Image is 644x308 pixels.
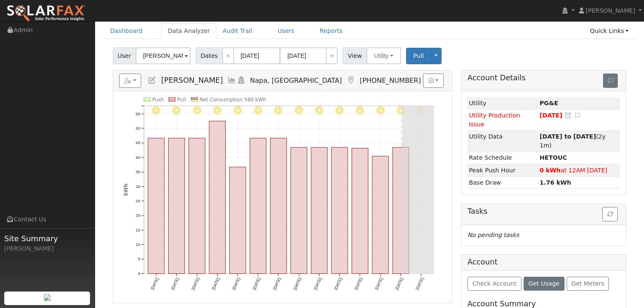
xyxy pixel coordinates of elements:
[161,76,223,84] span: [PERSON_NAME]
[565,112,572,119] a: Snooze this issue
[152,106,160,114] i: 7/30 - Clear
[467,232,519,238] i: No pending tasks
[397,106,405,114] i: 8/11 - Clear
[148,138,164,274] rect: onclick=""
[177,97,186,103] text: Pull
[123,184,128,196] text: kWh
[603,74,618,88] button: Issue History
[467,164,538,176] td: Peak Push Hour
[336,106,344,114] i: 8/08 - Clear
[295,106,303,114] i: 8/06 - Clear
[138,271,140,276] text: 0
[4,244,90,253] div: [PERSON_NAME]
[251,277,261,291] text: [DATE]
[199,97,266,103] text: Net Consumption 580 kWh
[229,167,246,274] rect: onclick=""
[529,280,559,287] span: Get Usage
[467,258,497,266] h5: Account
[524,277,565,291] button: Get Usage
[270,138,287,274] rect: onclick=""
[4,233,90,244] span: Site Summary
[346,76,355,84] a: Map
[540,100,558,106] strong: ID: 17164502, authorized: 08/11/25
[584,23,635,39] a: Quick Links
[354,277,363,291] text: [DATE]
[467,207,620,216] h5: Tasks
[136,155,140,160] text: 40
[189,138,205,274] rect: onclick=""
[193,106,201,114] i: 8/01 - Clear
[250,138,266,274] rect: onclick=""
[291,147,307,274] rect: onclick=""
[567,277,609,291] button: Get Meters
[136,112,140,116] text: 55
[237,76,246,84] a: Login As (last Never)
[372,156,389,274] rect: onclick=""
[326,47,338,64] a: >
[170,277,180,291] text: [DATE]
[467,177,538,189] td: Base Draw
[292,277,302,291] text: [DATE]
[138,257,140,262] text: 5
[311,147,327,274] rect: onclick=""
[272,277,282,291] text: [DATE]
[136,169,140,174] text: 35
[250,76,342,84] span: Napa, [GEOGRAPHIC_DATA]
[374,277,384,291] text: [DATE]
[377,106,385,114] i: 8/10 - Clear
[393,147,409,274] rect: onclick=""
[540,133,596,140] strong: [DATE] to [DATE]
[216,23,259,39] a: Audit Trail
[209,121,226,274] rect: onclick=""
[168,138,185,274] rect: onclick=""
[44,294,51,301] img: retrieve
[211,277,221,291] text: [DATE]
[231,277,241,291] text: [DATE]
[467,277,521,291] button: Check Account
[161,23,216,39] a: Data Analyzer
[196,47,223,64] span: Dates
[274,106,282,114] i: 8/05 - Clear
[136,126,140,131] text: 50
[172,106,180,114] i: 7/31 - Clear
[150,277,159,291] text: [DATE]
[254,106,262,114] i: 8/04 - Clear
[356,106,364,114] i: 8/09 - Clear
[394,277,404,291] text: [DATE]
[538,164,620,176] td: at 12AM [DATE]
[413,52,424,59] span: Pull
[271,23,301,39] a: Users
[574,112,581,118] i: Edit Issue
[331,147,348,274] rect: onclick=""
[113,47,136,64] span: User
[540,133,606,149] span: (2y 1m)
[406,48,431,64] button: Pull
[352,148,368,274] rect: onclick=""
[540,112,562,119] span: [DATE]
[136,47,191,64] input: Select a User
[467,131,538,152] td: Utility Data
[222,47,234,64] a: <
[136,213,140,218] text: 20
[314,23,349,39] a: Reports
[234,106,242,114] i: 8/03 - Clear
[191,277,200,291] text: [DATE]
[540,154,567,161] strong: P
[315,106,323,114] i: 8/07 - Clear
[467,152,538,164] td: Rate Schedule
[152,97,164,103] text: Push
[366,47,401,64] button: Utility
[540,167,561,174] strong: 0 kWh
[136,199,140,203] text: 25
[571,280,604,287] span: Get Meters
[213,106,221,114] i: 8/02 - Clear
[343,47,367,64] span: View
[540,179,571,186] strong: 1.76 kWh
[136,184,140,189] text: 30
[472,280,517,287] span: Check Account
[136,228,140,232] text: 15
[602,207,618,221] button: Refresh
[469,112,520,128] span: Utility Production Issue
[147,76,157,84] a: Edit User (35232)
[313,277,322,291] text: [DATE]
